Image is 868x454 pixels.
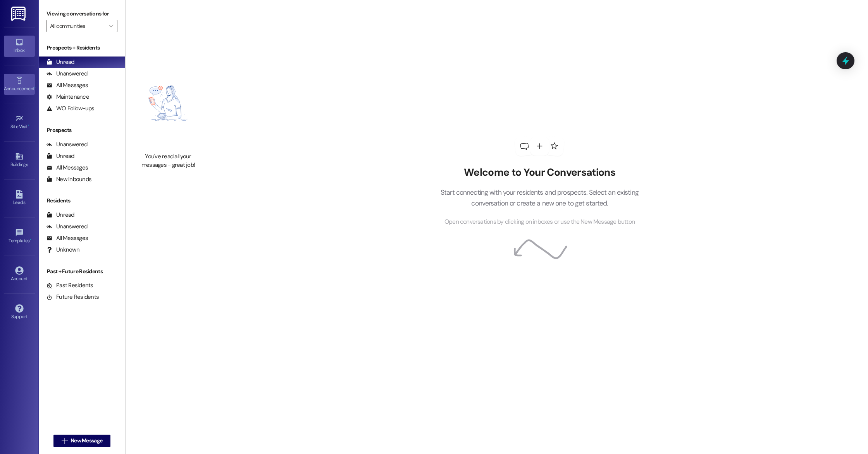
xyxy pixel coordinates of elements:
[46,58,74,66] div: Unread
[46,70,88,78] div: Unanswered
[46,211,74,219] div: Unread
[11,7,27,21] img: ResiDesk Logo
[46,140,88,149] div: Unanswered
[34,85,36,90] span: •
[46,81,88,89] div: All Messages
[46,164,88,172] div: All Messages
[4,112,35,133] a: Site Visit •
[429,187,650,209] p: Start connecting with your residents and prospects. Select an existing conversation or create a n...
[46,8,117,20] label: Viewing conversations for
[71,437,102,445] span: New Message
[4,188,35,209] a: Leads
[46,105,94,113] div: WO Follow-ups
[46,152,74,160] div: Unread
[30,237,31,242] span: •
[429,166,650,179] h2: Welcome to Your Conversations
[4,226,35,247] a: Templates •
[134,58,202,149] img: empty-state
[28,123,29,128] span: •
[4,302,35,323] a: Support
[4,36,35,57] a: Inbox
[62,438,67,444] i: 
[4,264,35,285] a: Account
[39,197,125,205] div: Residents
[50,20,105,32] input: All communities
[46,93,89,101] div: Maintenance
[46,293,99,301] div: Future Residents
[46,223,88,231] div: Unanswered
[53,435,111,447] button: New Message
[39,126,125,134] div: Prospects
[4,150,35,171] a: Buildings
[46,175,91,183] div: New Inbounds
[109,23,113,29] i: 
[444,217,635,227] span: Open conversations by clicking on inboxes or use the New Message button
[46,234,88,242] div: All Messages
[134,152,202,169] div: You've read all your messages - great job!
[46,246,79,254] div: Unknown
[46,281,93,290] div: Past Residents
[39,44,125,52] div: Prospects + Residents
[39,267,125,276] div: Past + Future Residents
